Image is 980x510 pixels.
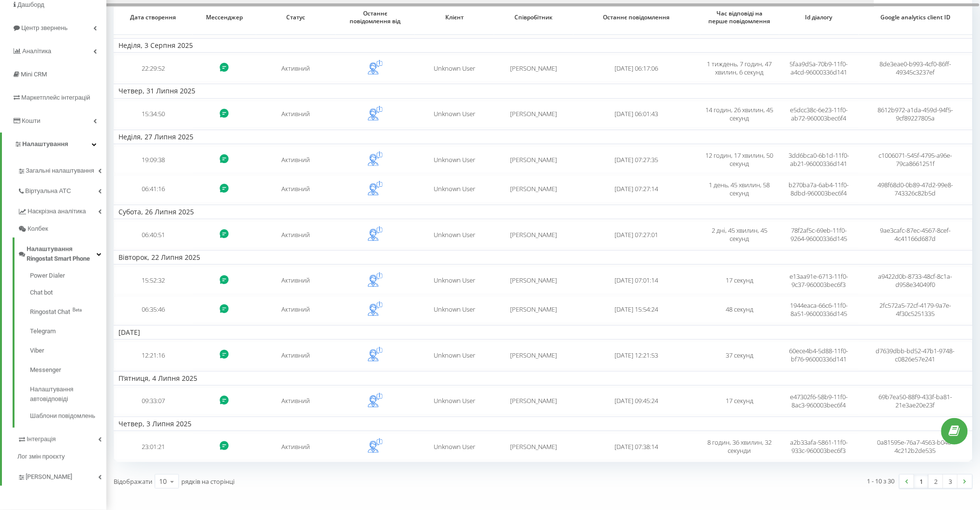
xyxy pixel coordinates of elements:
td: 1 день, 45 хвилин, 58 секунд [700,175,779,202]
td: Вівторок, 22 Липня 2025 [114,250,973,265]
td: Активний [256,221,336,248]
span: b270ba7a-6ab4-11f0-8dbd-960003bec6f4 [789,180,849,197]
td: 17 секунд [700,388,779,415]
a: Power Dialer [30,271,106,283]
td: 2 дні, 45 хвилин, 45 секунд [700,221,779,248]
span: Unknown User [434,442,475,451]
span: Загальні налаштування [26,166,94,176]
span: e5dcc38c-6e23-11f0-ab72-960003bec6f4 [790,105,848,122]
span: [DATE] 07:27:01 [615,230,658,239]
a: Chat bot [30,283,106,302]
span: 78f2af5c-69eb-11f0-9264-96000336d145 [790,226,847,243]
td: 48 секунд [700,296,779,323]
span: [DATE] 15:54:24 [615,305,658,314]
a: Колбек [17,220,106,238]
span: Відображати [114,477,152,486]
span: Chat bot [30,288,53,298]
span: Співробітник [502,14,565,21]
td: Активний [256,342,336,369]
td: Активний [256,146,336,173]
span: 3dd6bca0-6b1d-11f0-ab21-96000336d141 [789,151,849,168]
td: 14 годин, 26 хвилин, 45 секунд [700,101,779,128]
td: Активний [256,296,336,323]
span: 0a81595e-76a7-4563-b046-4c212b2de535 [878,438,953,455]
div: 10 [159,477,167,486]
a: Лог змін проєкту [17,448,106,465]
span: 60ece4b4-5d88-11f0-bf76-96000336d141 [790,346,848,363]
a: Налаштування автовідповіді [30,380,106,409]
span: [DATE] 12:21:53 [615,351,658,360]
span: Ringostat Chat [30,307,70,317]
span: a2b33afa-5861-11f0-933c-960003bec6f3 [790,438,848,455]
a: Telegram [30,322,106,341]
span: [PERSON_NAME] [510,276,557,285]
span: Unknown User [434,230,475,239]
span: Mini CRM [21,71,47,78]
span: Наскрізна аналітика [28,207,86,216]
span: [PERSON_NAME] [510,155,557,164]
span: Центр звернень [21,24,68,31]
a: Інтеграція [17,428,106,448]
span: Дата створення [122,14,185,21]
a: Шаблони повідомлень [30,409,106,421]
td: 09:33:07 [114,388,193,415]
span: [PERSON_NAME] [510,396,557,405]
span: 8de3eae0-b993-4cf0-86ff-49345c3237ef [879,60,951,76]
span: Unknown User [434,109,475,118]
td: Активний [256,267,336,294]
span: Unknown User [434,396,475,405]
a: Налаштування Ringostat Smart Phone [17,238,106,268]
span: Google analytics client ID [869,14,963,21]
td: Неділя, 3 Серпня 2025 [114,38,973,53]
span: Лог змін проєкту [17,452,65,462]
a: 1 [914,475,929,488]
td: Субота, 26 Липня 2025 [114,205,973,219]
td: 19:09:38 [114,146,193,173]
span: Інтеграція [27,435,56,444]
a: Messenger [30,360,106,380]
td: 06:41:16 [114,175,193,202]
span: Unknown User [434,276,475,285]
span: Unknown User [434,155,475,164]
a: Віртуальна АТС [17,180,106,200]
span: c1006071-545f-4795-a96e-79ca8661251f [878,151,952,168]
td: Активний [256,55,336,82]
span: [DATE] 07:01:14 [615,276,658,285]
span: [DATE] 09:45:24 [615,396,658,405]
a: [PERSON_NAME] [17,465,106,486]
a: 2 [929,475,943,488]
td: [DATE] [114,325,973,340]
span: [PERSON_NAME] [510,230,557,239]
span: Unknown User [434,305,475,314]
td: Активний [256,388,336,415]
td: 12 годин, 17 хвилин, 50 секунд [700,146,779,173]
span: d7639dbb-bd52-47b1-9748-c0826e57e241 [876,346,955,363]
span: Unknown User [434,64,475,73]
span: Аналiтика [22,47,51,55]
a: Ringostat ChatBeta [30,302,106,322]
span: [PERSON_NAME] [510,442,557,451]
a: Наскрізна аналітика [17,200,106,220]
span: [PERSON_NAME] [26,472,72,482]
span: 498f68d0-0b89-47d2-99e8-743326c82b5d [878,180,953,197]
td: 8 годин, 36 хвилин, 32 секунди [700,433,779,460]
td: 23:01:21 [114,433,193,460]
a: Загальні налаштування [17,159,106,180]
span: 69b7ea50-88f9-433f-ba81-21e3ae20e23f [878,392,952,409]
td: Активний [256,433,336,460]
td: Активний [256,101,336,128]
span: Unknown User [434,351,475,360]
span: Останнє повідомлення від [344,10,407,25]
td: Четвер, 31 Липня 2025 [114,84,973,98]
span: Кошти [22,117,40,124]
span: Messenger [30,365,61,375]
span: рядків на сторінці [181,477,234,486]
span: [DATE] 07:38:14 [615,442,658,451]
td: П’ятниця, 4 Липня 2025 [114,371,973,386]
a: 3 [943,475,958,488]
span: Power Dialer [30,271,65,281]
span: e13aa91e-6713-11f0-9c37-960003bec6f3 [790,272,848,289]
span: Налаштування [22,140,68,148]
span: 8612b972-a1da-459d-94f5-9cf89227805a [878,105,953,122]
span: Viber [30,346,44,356]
